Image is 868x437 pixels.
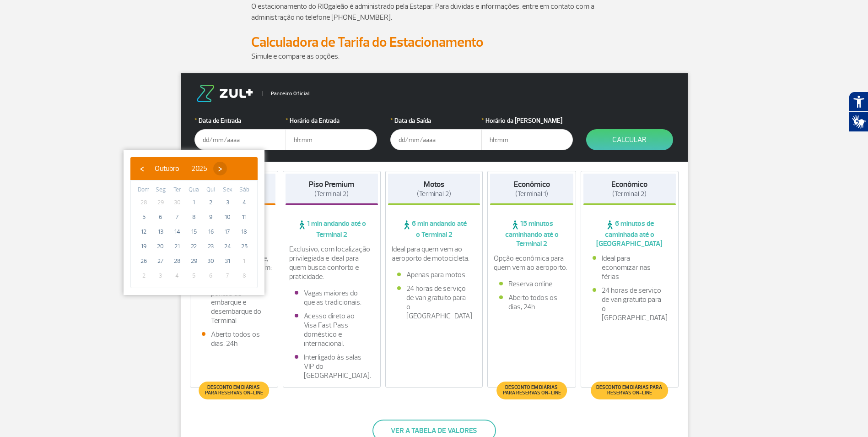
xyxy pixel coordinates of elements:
[593,286,667,322] li: 24 horas de serviço de van gratuito para o [GEOGRAPHIC_DATA]
[220,268,235,283] span: 7
[295,353,369,380] li: Interligado às salas VIP do [GEOGRAPHIC_DATA].
[187,254,201,268] span: 29
[187,210,201,224] span: 8
[595,385,663,396] span: Desconto em diárias para reservas on-line
[153,254,168,268] span: 27
[220,224,235,239] span: 17
[204,239,218,254] span: 23
[187,224,201,239] span: 15
[251,51,617,62] p: Simule e compare as opções.
[612,190,647,198] span: (Terminal 2)
[286,129,377,150] input: hh:mm
[494,254,570,272] p: Opção econômica para quem vem ao aeroporto.
[286,219,378,239] span: 1 min andando até o Terminal 2
[124,150,264,295] bs-datepicker-container: calendar
[849,92,868,132] div: Plugin de acessibilidade da Hand Talk.
[849,112,868,132] button: Abrir tradutor de língua de sinais.
[194,129,286,150] input: dd/mm/aaaa
[170,195,184,210] span: 30
[237,224,252,239] span: 18
[191,164,207,173] span: 2025
[153,224,168,239] span: 13
[263,91,310,96] span: Parceiro Oficial
[194,85,255,102] img: logo-zul.png
[187,239,201,254] span: 22
[390,116,482,126] label: Data da Saída
[153,239,168,254] span: 20
[170,210,184,224] span: 7
[397,284,471,321] li: 24 horas de serviço de van gratuito para o [GEOGRAPHIC_DATA]
[135,185,152,195] th: weekday
[155,164,179,173] span: Outubro
[204,385,264,396] span: Desconto em diárias para reservas on-line
[170,254,184,268] span: 28
[417,190,451,198] span: (Terminal 2)
[194,116,286,126] label: Data de Entrada
[153,268,168,283] span: 3
[204,210,218,224] span: 9
[135,163,227,172] bs-datepicker-navigation-view: ​ ​ ​
[186,185,203,195] th: weekday
[481,129,573,150] input: hh:mm
[237,239,252,254] span: 25
[251,1,617,23] p: O estacionamento do RIOgaleão é administrado pela Estapar. Para dúvidas e informações, entre em c...
[220,195,235,210] span: 3
[185,162,213,175] button: 2025
[237,268,252,283] span: 8
[220,210,235,224] span: 10
[237,195,252,210] span: 4
[170,268,184,283] span: 4
[136,268,151,283] span: 2
[251,34,617,51] h2: Calculadora de Tarifa do Estacionamento
[170,239,184,254] span: 21
[501,385,562,396] span: Desconto em diárias para reservas on-line
[593,254,667,281] li: Ideal para economizar nas férias
[220,239,235,254] span: 24
[514,180,550,189] strong: Econômico
[219,185,236,195] th: weekday
[286,116,377,126] label: Horário da Entrada
[392,245,477,263] p: Ideal para quem vem ao aeroporto de motocicleta.
[213,162,227,175] button: ›
[237,254,252,268] span: 1
[849,92,868,112] button: Abrir recursos assistivos.
[220,254,235,268] span: 31
[202,185,219,195] th: weekday
[390,129,482,150] input: dd/mm/aaaa
[490,219,573,248] span: 15 minutos caminhando até o Terminal 2
[499,293,564,311] li: Aberto todos os dias, 24h.
[204,195,218,210] span: 2
[314,190,349,198] span: (Terminal 2)
[187,268,201,283] span: 5
[153,195,168,210] span: 29
[136,254,151,268] span: 26
[499,279,564,289] li: Reserva online
[153,210,168,224] span: 6
[204,268,218,283] span: 6
[295,289,369,307] li: Vagas maiores do que as tradicionais.
[204,254,218,268] span: 30
[136,224,151,239] span: 12
[586,129,673,150] button: Calcular
[424,180,444,189] strong: Motos
[204,224,218,239] span: 16
[149,162,185,175] button: Outubro
[295,311,369,348] li: Acesso direto ao Visa Fast Pass doméstico e internacional.
[237,210,252,224] span: 11
[187,195,201,210] span: 1
[515,190,548,198] span: (Terminal 1)
[611,180,647,189] strong: Econômico
[397,270,471,279] li: Apenas para motos.
[135,162,149,175] button: ‹
[583,219,676,248] span: 6 minutos de caminhada até o [GEOGRAPHIC_DATA]
[289,245,374,281] p: Exclusivo, com localização privilegiada e ideal para quem busca conforto e praticidade.
[136,210,151,224] span: 5
[236,185,253,195] th: weekday
[388,219,480,239] span: 6 min andando até o Terminal 2
[136,239,151,254] span: 19
[136,195,151,210] span: 28
[309,180,354,189] strong: Piso Premium
[481,116,573,126] label: Horário da [PERSON_NAME]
